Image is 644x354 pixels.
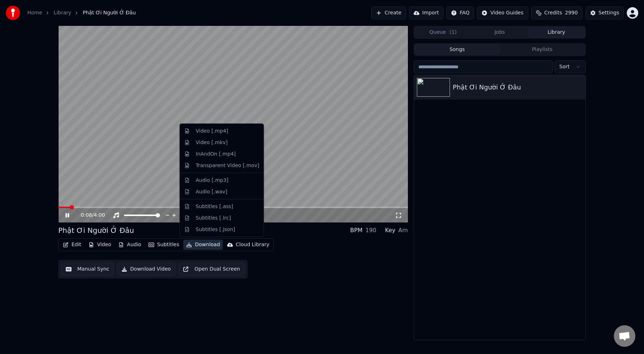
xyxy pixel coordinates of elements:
div: Am [398,226,408,235]
span: Phật Ơi Người Ở Đâu [83,9,136,17]
div: Subtitles [.json] [196,226,235,233]
button: Subtitles [146,240,182,250]
button: Download Video [117,263,175,276]
div: Video [.mp4] [196,128,228,135]
div: Phật Ơi Người Ở Đâu [453,82,583,92]
div: Audio [.mp3] [196,176,229,184]
img: youka [6,6,20,20]
button: Edit [60,240,84,250]
span: 0:08 [81,212,92,219]
div: BPM [350,226,362,235]
button: Playlists [500,45,585,55]
div: Audio [.wav] [196,188,227,195]
button: Credits2990 [531,6,583,19]
button: Manual Sync [61,263,114,276]
button: Songs [415,45,500,55]
a: Home [27,9,42,17]
button: Create [371,6,406,19]
div: Settings [599,9,619,17]
div: Video [.mkv] [196,139,228,146]
div: 190 [365,226,377,235]
div: Phật Ơi Người Ở Đâu [58,225,134,235]
div: Subtitles [.lrc] [196,214,231,221]
div: InAndOn [.mp4] [196,150,236,157]
button: FAQ [446,6,474,19]
button: Audio [115,240,144,250]
button: Video [86,240,114,250]
button: Video Guides [477,6,528,19]
button: Jobs [471,27,528,38]
span: Credits [544,9,562,17]
div: Transparent Video [.mov] [196,162,259,169]
button: Download [183,240,223,250]
button: Open Dual Screen [178,263,245,276]
button: Queue [415,27,471,38]
button: Import [409,6,443,19]
div: Subtitles [.ass] [196,203,233,210]
button: Library [528,27,585,38]
span: ( 1 ) [450,29,457,36]
nav: breadcrumb [27,9,136,17]
a: Library [54,9,71,17]
div: / [81,212,98,219]
span: 2990 [565,9,578,17]
div: Cloud Library [236,241,269,248]
span: Sort [559,63,570,70]
button: Settings [585,6,624,19]
a: Open chat [614,325,635,347]
div: Key [385,226,395,235]
span: 4:00 [94,212,105,219]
